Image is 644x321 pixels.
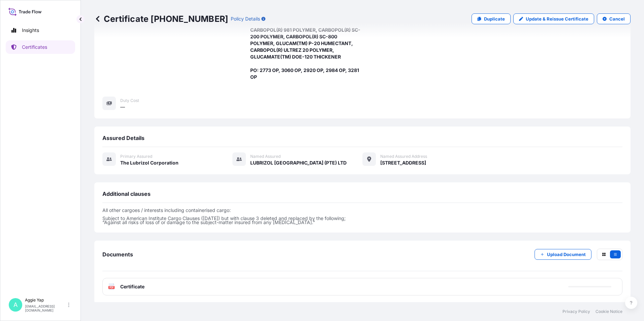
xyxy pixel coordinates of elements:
[25,304,67,312] p: [EMAIL_ADDRESS][DOMAIN_NAME]
[94,13,228,24] p: Certificate [PHONE_NUMBER]
[231,15,260,22] p: Policy Details
[250,13,362,80] span: TOTAL : 5 PALLETS (54 PACKAGES) CARBOPOL(R) 981 POLYMER, CARBOPOL(R) SC-200 POLYMER, CARBOPOL(R) ...
[595,309,622,314] a: Cookie Notice
[102,208,622,224] p: All other cargoes / interests including containerised cargo: Subject to American Institute Cargo ...
[472,13,511,24] a: Duplicate
[6,40,75,54] a: Certificates
[526,15,588,22] p: Update & Reissue Certificate
[535,249,591,260] button: Upload Document
[109,286,114,289] text: PDF
[102,190,151,197] span: Additional clauses
[250,159,347,166] span: LUBRIZOL [GEOGRAPHIC_DATA] (PTE) LTD
[120,283,144,290] span: Certificate
[120,104,125,110] span: —
[597,13,631,24] button: Cancel
[562,309,590,314] a: Privacy Policy
[380,154,427,159] span: Named Assured Address
[6,24,75,37] a: Insights
[25,297,67,303] p: Aggie Yap
[13,301,18,308] span: A
[22,44,47,50] p: Certificates
[120,159,179,166] span: The Lubrizol Corporation
[102,251,133,258] span: Documents
[120,154,152,159] span: Primary assured
[547,251,586,258] p: Upload Document
[513,13,594,24] a: Update & Reissue Certificate
[22,27,39,34] p: Insights
[609,15,625,22] p: Cancel
[484,15,505,22] p: Duplicate
[102,135,144,141] span: Assured Details
[250,154,281,159] span: Named Assured
[120,98,139,103] span: Duty Cost
[380,159,426,166] span: [STREET_ADDRESS]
